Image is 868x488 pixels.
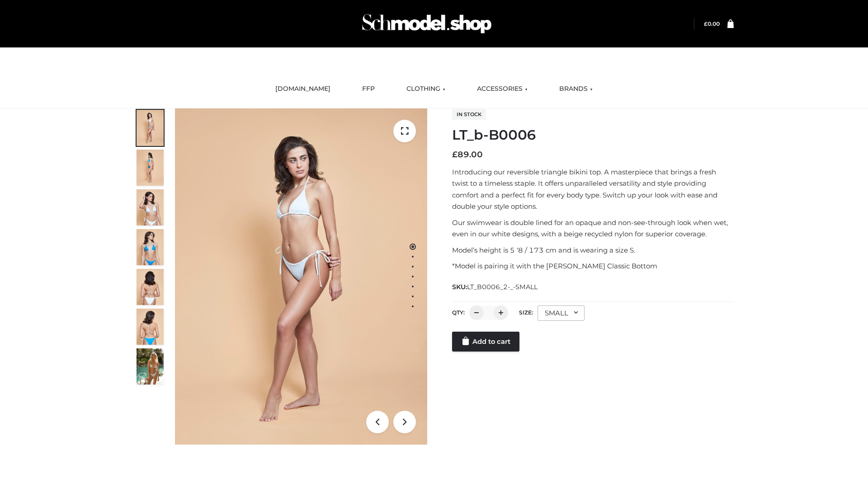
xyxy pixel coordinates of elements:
img: ArielClassicBikiniTop_CloudNine_AzureSky_OW114ECO_8-scaled.jpg [137,309,164,345]
img: ArielClassicBikiniTop_CloudNine_AzureSky_OW114ECO_7-scaled.jpg [137,269,164,305]
label: Size: [519,309,533,316]
p: Introducing our reversible triangle bikini top. A masterpiece that brings a fresh twist to a time... [452,166,734,212]
img: Schmodel Admin 964 [359,6,495,42]
a: BRANDS [552,79,599,99]
a: [DOMAIN_NAME] [269,79,337,99]
p: Model’s height is 5 ‘8 / 173 cm and is wearing a size S. [452,244,734,256]
img: ArielClassicBikiniTop_CloudNine_AzureSky_OW114ECO_1 [175,108,427,445]
p: Our swimwear is double lined for an opaque and non-see-through look when wet, even in our white d... [452,217,734,240]
a: £0.00 [704,20,720,27]
img: Arieltop_CloudNine_AzureSky2.jpg [137,348,164,385]
img: ArielClassicBikiniTop_CloudNine_AzureSky_OW114ECO_3-scaled.jpg [137,189,164,225]
label: QTY: [452,309,465,316]
span: £ [452,150,458,160]
span: LT_B0006_2-_-SMALL [467,283,538,291]
img: ArielClassicBikiniTop_CloudNine_AzureSky_OW114ECO_4-scaled.jpg [137,229,164,265]
a: FFP [355,79,382,99]
a: CLOTHING [400,79,452,99]
a: Add to cart [452,332,519,352]
div: SMALL [538,305,585,321]
bdi: 89.00 [452,150,483,160]
bdi: 0.00 [704,20,720,27]
p: *Model is pairing it with the [PERSON_NAME] Classic Bottom [452,260,734,272]
h1: LT_b-B0006 [452,127,734,143]
span: SKU: [452,282,538,292]
span: £ [704,20,708,27]
span: In stock [452,109,486,120]
a: ACCESSORIES [470,79,534,99]
img: ArielClassicBikiniTop_CloudNine_AzureSky_OW114ECO_2-scaled.jpg [137,150,164,186]
img: ArielClassicBikiniTop_CloudNine_AzureSky_OW114ECO_1-scaled.jpg [137,110,164,146]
